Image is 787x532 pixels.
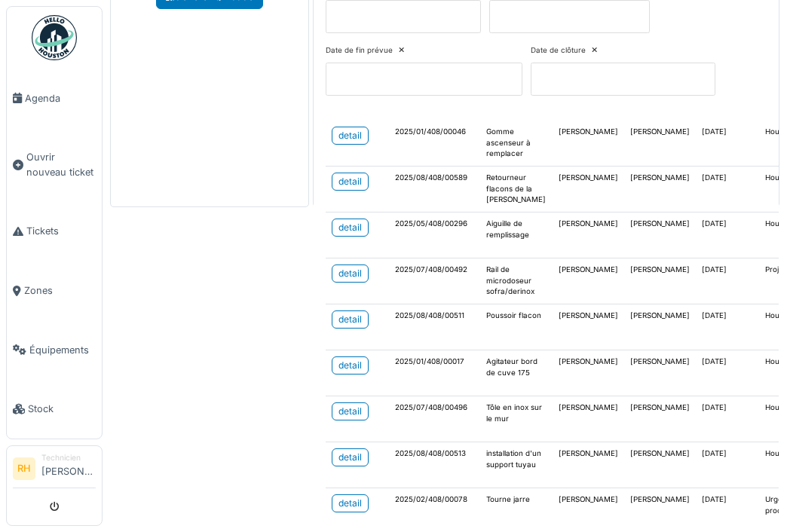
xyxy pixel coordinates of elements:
a: detail [332,356,369,375]
a: detail [332,402,369,420]
td: [DATE] [696,442,759,488]
span: Zones [24,283,96,298]
td: Agitateur bord de cuve 175 [480,350,553,396]
div: detail [338,175,362,188]
div: detail [338,405,362,418]
a: detail [332,264,369,283]
a: detail [332,310,369,329]
a: Zones [7,261,102,320]
td: [DATE] [696,166,759,212]
td: installation d'un support tuyau [480,442,553,488]
a: Stock [7,380,102,439]
td: [DATE] [696,396,759,442]
div: detail [338,129,362,142]
div: detail [338,497,362,510]
a: detail [332,494,369,512]
span: Agenda [25,91,96,105]
label: Date de fin prévue [326,45,393,57]
td: Tôle en inox sur le mur [480,396,553,442]
td: 2025/07/408/00492 [389,258,480,304]
a: RH Technicien[PERSON_NAME] [13,452,96,488]
td: Retourneur flacons de la [PERSON_NAME] [480,166,553,212]
span: Équipements [29,343,96,357]
td: [PERSON_NAME] [624,166,696,212]
td: 2025/07/408/00496 [389,396,480,442]
div: detail [338,221,362,234]
td: [PERSON_NAME] [553,396,624,442]
li: RH [13,457,35,480]
td: [DATE] [696,350,759,396]
td: [PERSON_NAME] [624,442,696,488]
li: [PERSON_NAME] [41,452,96,485]
td: [PERSON_NAME] [624,212,696,258]
td: 2025/01/408/00046 [389,121,480,167]
td: Rail de microdoseur sofra/derinox [480,258,553,304]
td: [PERSON_NAME] [553,350,624,396]
td: [DATE] [696,121,759,167]
span: Stock [28,402,96,416]
img: Badge_color-CXgf-gQk.svg [32,15,77,60]
td: [PERSON_NAME] [624,258,696,304]
td: Aiguille de remplissage [480,212,553,258]
div: detail [338,267,362,280]
td: [PERSON_NAME] [624,396,696,442]
span: Tickets [26,224,96,238]
div: detail [338,359,362,372]
a: Équipements [7,320,102,380]
a: Tickets [7,202,102,261]
td: 2025/08/408/00589 [389,166,480,212]
a: detail [332,219,369,237]
td: Poussoir flacon [480,304,553,350]
td: [PERSON_NAME] [553,442,624,488]
td: [PERSON_NAME] [624,121,696,167]
a: detail [332,127,369,145]
td: Gomme ascenseur à remplacer [480,121,553,167]
div: detail [338,313,362,326]
label: Date de clôture [531,45,586,57]
a: Agenda [7,69,102,128]
span: Ouvrir nouveau ticket [26,150,96,179]
td: [PERSON_NAME] [553,258,624,304]
td: [DATE] [696,304,759,350]
td: [PERSON_NAME] [553,121,624,167]
a: detail [332,173,369,191]
div: detail [338,451,362,464]
td: [PERSON_NAME] [553,212,624,258]
td: [PERSON_NAME] [553,304,624,350]
td: [PERSON_NAME] [624,350,696,396]
td: [DATE] [696,258,759,304]
td: 2025/08/408/00513 [389,442,480,488]
td: [PERSON_NAME] [553,166,624,212]
a: detail [332,448,369,466]
td: 2025/05/408/00296 [389,212,480,258]
td: 2025/01/408/00017 [389,350,480,396]
td: [DATE] [696,212,759,258]
a: Ouvrir nouveau ticket [7,128,102,202]
td: [PERSON_NAME] [624,304,696,350]
td: 2025/08/408/00511 [389,304,480,350]
div: Technicien [41,452,96,463]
